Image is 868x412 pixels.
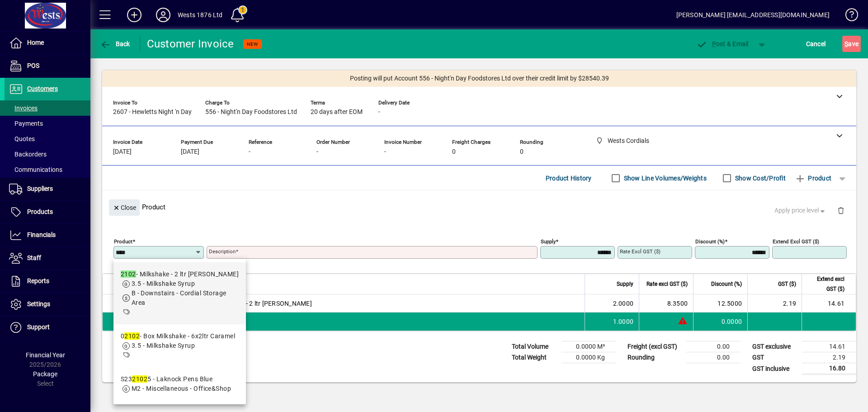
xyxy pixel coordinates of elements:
[316,148,318,156] span: -
[149,7,178,23] button: Profile
[121,270,136,278] em: 2102
[209,259,530,268] mat-error: Required
[507,352,561,363] td: Total Weight
[205,109,297,116] span: 556 - Night'n Day Foodstores Ltd
[27,323,50,331] span: Support
[350,74,609,83] span: Posting will put Account 556 - Night'n Day Foodstores Ltd over their credit limit by $28540.39
[9,166,62,173] span: Communications
[90,36,140,52] app-page-header-button: Back
[113,367,246,401] mat-option: S2321025 - Laknock Pens Blue
[147,37,234,51] div: Customer Invoice
[132,375,147,383] em: 2102
[113,262,246,324] mat-option: 2102 - Milkshake - 2 ltr Caramel
[646,279,688,289] span: Rate excl GST ($)
[5,55,90,77] a: POS
[102,190,856,223] div: Product
[802,363,856,374] td: 16.80
[802,352,856,363] td: 2.19
[561,352,616,363] td: 0.0000 Kg
[26,351,65,359] span: Financial Year
[520,148,524,156] span: 0
[830,206,852,214] app-page-header-button: Delete
[622,174,707,183] label: Show Line Volumes/Weights
[384,148,386,156] span: -
[181,148,199,156] span: [DATE]
[98,36,132,52] button: Back
[132,280,195,287] span: 3.5 - Milkshake Syrup
[27,208,53,215] span: Products
[676,8,830,22] div: [PERSON_NAME] [EMAIL_ADDRESS][DOMAIN_NAME]
[802,341,856,352] td: 14.61
[452,148,456,156] span: 0
[830,199,852,221] button: Delete
[9,120,43,127] span: Payments
[686,352,741,363] td: 0.00
[774,206,827,215] span: Apply price level
[124,332,140,340] em: 2102
[844,37,859,51] span: ave
[113,200,136,215] span: Close
[747,294,802,313] td: 2.19
[748,352,802,363] td: GST
[113,148,132,156] span: [DATE]
[114,238,132,245] mat-label: Product
[9,151,47,158] span: Backorders
[613,299,634,308] span: 2.0000
[209,248,236,255] mat-label: Description
[771,203,830,219] button: Apply price level
[693,313,747,331] td: 0.0000
[5,162,90,177] a: Communications
[507,341,561,352] td: Total Volume
[27,85,58,92] span: Customers
[27,277,49,284] span: Reports
[27,62,39,69] span: POS
[5,247,90,270] a: Staff
[5,100,90,116] a: Invoices
[100,40,130,47] span: Back
[733,174,786,183] label: Show Cost/Profit
[27,185,53,192] span: Suppliers
[132,385,231,392] span: M2 - Miscellaneous - Office&Shop
[711,279,742,289] span: Discount (%)
[5,201,90,223] a: Products
[5,270,90,293] a: Reports
[623,341,686,352] td: Freight (excl GST)
[120,7,149,23] button: Add
[311,109,363,116] span: 20 days after EOM
[107,203,142,211] app-page-header-button: Close
[5,224,90,246] a: Financials
[178,8,222,22] div: Wests 1876 Ltd
[542,170,595,186] button: Product History
[839,2,857,31] a: Knowledge Base
[712,40,716,47] span: P
[9,135,35,142] span: Quotes
[121,331,235,341] div: 0 - Box Milkshake - 6x2ltr Caramel
[748,363,802,374] td: GST inclusive
[132,289,226,306] span: B - Downstairs - Cordial Storage Area
[804,36,828,52] button: Cancel
[546,171,592,185] span: Product History
[844,40,848,47] span: S
[378,109,380,116] span: -
[27,231,56,238] span: Financials
[806,37,826,51] span: Cancel
[620,248,660,255] mat-label: Rate excl GST ($)
[215,299,312,308] span: Milkshake - 2 ltr [PERSON_NAME]
[33,370,57,378] span: Package
[5,147,90,162] a: Backorders
[645,299,688,308] div: 8.3500
[692,36,753,52] button: Post & Email
[249,148,250,156] span: -
[613,317,634,326] span: 1.0000
[696,40,749,47] span: ost & Email
[617,279,633,289] span: Supply
[807,274,844,294] span: Extend excl GST ($)
[121,374,231,384] div: S23 5 - Laknock Pens Blue
[113,324,246,367] mat-option: 02102 - Box Milkshake - 6x2ltr Caramel
[132,342,195,349] span: 3.5 - Milkshake Syrup
[113,109,192,116] span: 2607 - Hewletts Night 'n Day
[693,294,747,313] td: 12.5000
[748,341,802,352] td: GST exclusive
[5,316,90,339] a: Support
[773,238,819,245] mat-label: Extend excl GST ($)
